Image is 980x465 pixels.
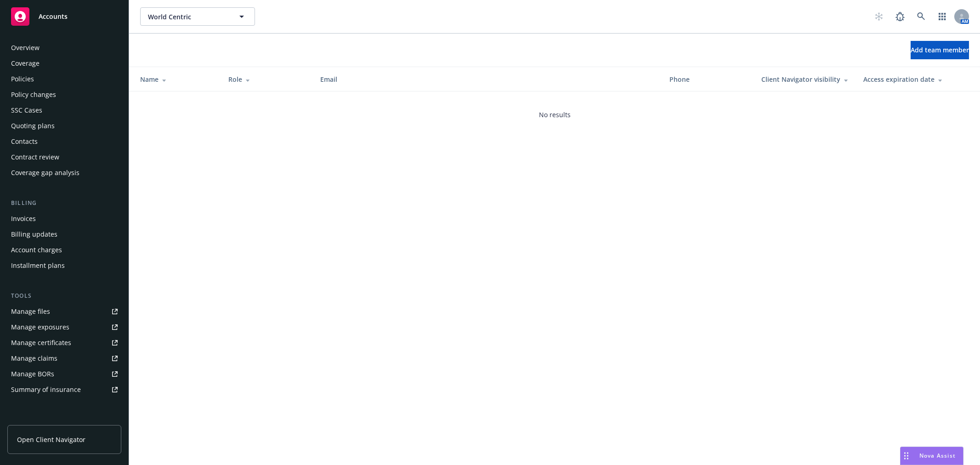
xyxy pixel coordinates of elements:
div: Manage claims [11,351,57,366]
a: Accounts [7,4,121,29]
a: Policies [7,72,121,86]
div: SSC Cases [11,103,42,118]
div: Summary of insurance [11,382,81,397]
a: Manage files [7,304,121,319]
a: Manage exposures [7,320,121,335]
span: No results [539,110,571,119]
div: Access expiration date [863,74,950,84]
a: Report a Bug [891,7,909,26]
div: Account charges [11,243,62,257]
div: Installment plans [11,258,65,273]
button: World Centric [140,7,255,26]
div: Coverage gap analysis [11,165,79,180]
button: Nova Assist [900,447,963,465]
a: Switch app [933,7,952,26]
a: Quoting plans [7,119,121,133]
div: Manage certificates [11,335,71,350]
div: Overview [11,40,40,55]
div: Policies [11,72,34,86]
a: Policy changes [7,87,121,102]
div: Contacts [11,134,38,149]
span: Accounts [39,13,68,20]
div: Name [140,74,214,84]
div: Manage BORs [11,367,54,381]
div: Email [320,74,655,84]
span: World Centric [148,12,227,22]
a: Coverage [7,56,121,71]
a: SSC Cases [7,103,121,118]
span: Add team member [911,45,969,54]
a: Search [912,7,930,26]
div: Drag to move [901,447,912,465]
span: Nova Assist [919,452,956,459]
div: Coverage [11,56,40,71]
div: Manage files [11,304,50,319]
a: Account charges [7,243,121,257]
a: Manage BORs [7,367,121,381]
span: Open Client Navigator [17,435,85,444]
a: Summary of insurance [7,382,121,397]
a: Start snowing [870,7,888,26]
div: Phone [669,74,747,84]
div: Billing updates [11,227,57,242]
div: Policy changes [11,87,56,102]
div: Client Navigator visibility [761,74,849,84]
a: Coverage gap analysis [7,165,121,180]
a: Billing updates [7,227,121,242]
div: Invoices [11,211,36,226]
div: Analytics hub [7,415,121,425]
div: Billing [7,198,121,208]
a: Installment plans [7,258,121,273]
a: Contract review [7,150,121,164]
div: Role [228,74,306,84]
button: Add team member [911,41,969,59]
a: Contacts [7,134,121,149]
div: Tools [7,291,121,301]
a: Overview [7,40,121,55]
div: Quoting plans [11,119,55,133]
div: Contract review [11,150,59,164]
div: Manage exposures [11,320,69,335]
a: Manage certificates [7,335,121,350]
a: Invoices [7,211,121,226]
a: Manage claims [7,351,121,366]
